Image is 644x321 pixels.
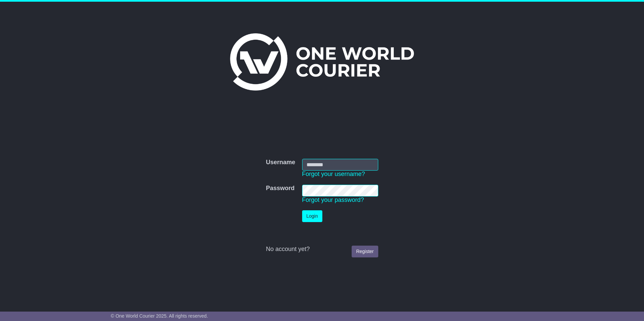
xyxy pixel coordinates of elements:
div: No account yet? [266,246,378,253]
span: © One World Courier 2025. All rights reserved. [111,313,208,319]
a: Forgot your password? [302,197,364,203]
label: Password [266,185,294,192]
label: Username [266,159,295,166]
img: One World [230,33,414,91]
a: Forgot your username? [302,171,365,177]
button: Login [302,210,322,222]
a: Register [352,246,378,257]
